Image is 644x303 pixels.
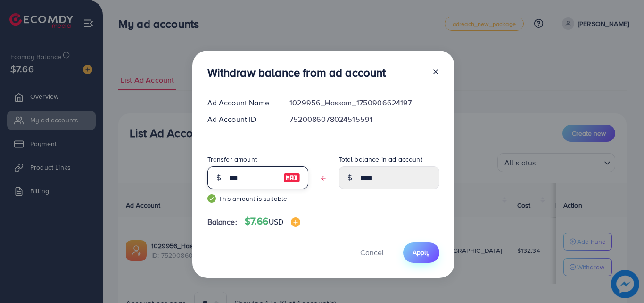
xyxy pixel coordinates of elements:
[207,216,237,227] span: Balance:
[360,247,384,258] span: Cancel
[403,242,439,263] button: Apply
[348,242,396,263] button: Cancel
[339,155,422,164] label: Total balance in ad account
[207,194,308,203] small: This amount is suitable
[282,97,446,108] div: 1029956_Hassam_1750906624197
[283,172,300,183] img: image
[245,216,300,227] h4: $7.66
[269,216,283,227] span: USD
[413,248,430,257] span: Apply
[207,194,216,203] img: guide
[207,66,386,79] h3: Withdraw balance from ad account
[207,155,257,164] label: Transfer amount
[282,114,446,125] div: 7520086078024515591
[200,97,282,108] div: Ad Account Name
[200,114,282,125] div: Ad Account ID
[291,217,300,227] img: image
